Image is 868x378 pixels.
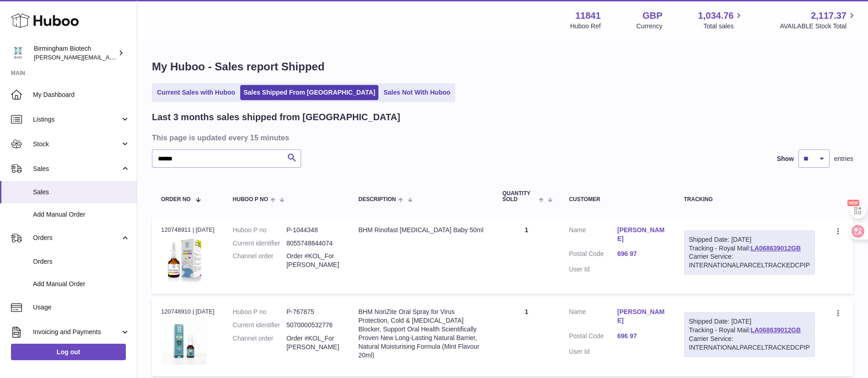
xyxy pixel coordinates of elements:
dd: Order #KOL_For [PERSON_NAME] [286,334,340,351]
dd: Order #KOL_For [PERSON_NAME] [286,252,340,269]
h2: Last 3 months sales shipped from [GEOGRAPHIC_DATA] [152,111,400,123]
span: Total sales [703,22,744,31]
dd: 5070000532776 [286,321,340,330]
span: Usage [33,303,130,312]
span: My Dashboard [33,91,130,99]
span: Orders [33,257,130,266]
dd: P-767875 [286,308,340,316]
div: Currency [636,22,663,31]
div: Huboo Ref [570,22,601,31]
a: 696 97 [617,250,666,258]
dt: Huboo P no [233,308,286,316]
div: BHM Rinofast [MEDICAL_DATA] Baby 50ml [358,226,484,234]
span: AVAILABLE Stock Total [780,22,857,31]
div: Carrier Service: INTERNATIONALPARCELTRACKEDCPIP [689,252,810,270]
div: Shipped Date: [DATE] [689,317,810,326]
dt: Huboo P no [233,226,286,234]
div: BHM NoriZite Oral Spray for Virus Protection, Cold & [MEDICAL_DATA] Blocker, Support Oral Health ... [358,308,484,359]
a: 1,034.76 Total sales [698,10,744,31]
dd: 8055748844074 [286,239,340,248]
span: 1,034.76 [698,10,734,22]
h1: My Huboo - Sales report Shipped [152,59,853,74]
span: 2,117.37 [811,10,846,22]
span: Add Manual Order [33,210,130,219]
div: Customer [569,197,665,202]
div: Tracking - Royal Mail: [684,312,815,357]
td: 1 [493,298,560,376]
a: 696 97 [617,332,666,341]
strong: 11841 [575,10,601,22]
label: Show [777,154,794,163]
dt: User Id [569,347,617,356]
a: Log out [11,344,126,360]
dt: User Id [569,265,617,274]
span: Quantity Sold [502,191,536,202]
span: Description [358,197,396,202]
div: Tracking - Royal Mail: [684,230,815,275]
td: 1 [493,217,560,294]
div: Shipped Date: [DATE] [689,235,810,244]
dt: Name [569,308,617,327]
div: Birmingham Biotech [34,44,116,62]
dt: Name [569,226,617,245]
a: [PERSON_NAME] [617,226,666,243]
span: Sales [33,188,130,197]
span: Stock [33,140,120,149]
dt: Current identifier [233,321,286,330]
dt: Postal Code [569,250,617,261]
span: Order No [161,197,191,202]
img: 118411747033268.jpg [161,237,207,282]
dd: P-1044348 [286,226,340,234]
img: m.hsu@birminghambiotech.co.uk [11,46,25,60]
div: 120748911 | [DATE] [161,226,215,234]
a: LA068639012GB [750,245,801,252]
span: Invoicing and Payments [33,328,120,336]
dt: Current identifier [233,239,286,248]
dt: Channel order [233,334,286,351]
span: Orders [33,234,120,242]
span: entries [834,154,853,163]
span: [PERSON_NAME][EMAIL_ADDRESS][DOMAIN_NAME] [34,53,183,61]
strong: GBP [642,10,662,22]
div: Carrier Service: INTERNATIONALPARCELTRACKEDCPIP [689,335,810,352]
dt: Channel order [233,252,286,269]
a: LA068639012GB [750,326,801,334]
span: Add Manual Order [33,280,130,288]
a: Sales Shipped From [GEOGRAPHIC_DATA] [240,85,378,100]
span: Listings [33,115,120,124]
span: Sales [33,165,120,173]
a: Sales Not With Huboo [380,85,453,100]
span: Huboo P no [233,197,268,202]
div: 120748910 | [DATE] [161,308,215,316]
img: 118411683318797.jpeg [161,319,207,365]
a: [PERSON_NAME] [617,308,666,325]
h3: This page is updated every 15 minutes [152,133,851,143]
a: Current Sales with Huboo [154,85,238,100]
div: Tracking [684,197,815,202]
a: 2,117.37 AVAILABLE Stock Total [780,10,857,31]
dt: Postal Code [569,332,617,343]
